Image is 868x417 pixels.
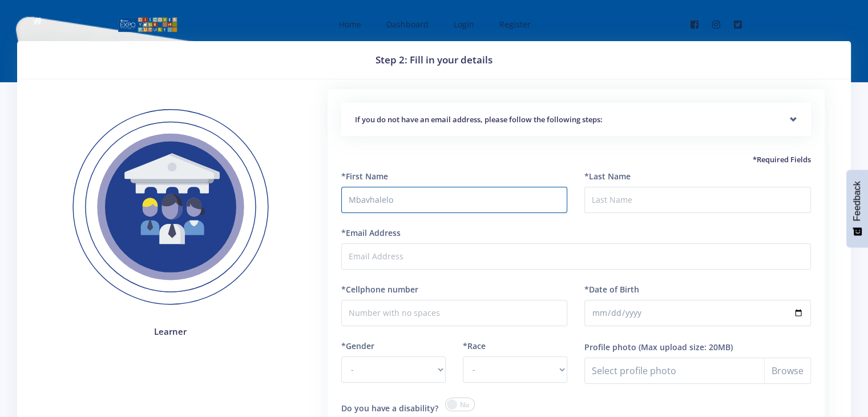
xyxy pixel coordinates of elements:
[341,283,418,295] label: *Cellphone number
[463,340,486,352] label: *Race
[355,114,797,126] h5: If you do not have an email address, please follow the following steps:
[328,9,370,39] a: Home
[341,340,374,352] label: *Gender
[53,89,289,326] img: Learner
[584,341,636,353] label: Profile photo
[341,187,568,213] input: First Name
[118,16,177,33] img: logo01.png
[386,19,429,30] span: Dashboard
[341,402,438,414] label: Do you have a disability?
[53,325,289,338] h4: Learner
[584,283,639,295] label: *Date of Birth
[639,341,733,353] label: (Max upload size: 20MB)
[341,227,401,239] label: *Email Address
[846,170,868,247] button: Feedback - Show survey
[852,181,862,221] span: Feedback
[341,170,388,182] label: *First Name
[442,9,483,39] a: Login
[375,9,438,39] a: Dashboard
[341,154,811,166] h5: *Required Fields
[499,19,531,30] span: Register
[454,19,474,30] span: Login
[584,187,811,213] input: Last Name
[584,170,631,182] label: *Last Name
[488,9,540,39] a: Register
[341,300,568,326] input: Number with no spaces
[31,53,837,67] h3: Step 2: Fill in your details
[339,19,361,30] span: Home
[341,243,811,270] input: Email Address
